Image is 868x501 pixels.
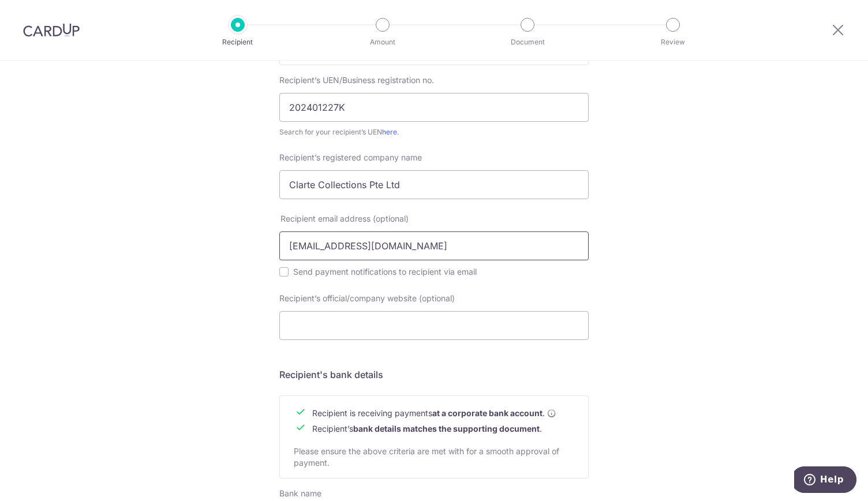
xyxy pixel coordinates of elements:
[485,36,570,48] p: Document
[312,407,556,419] span: Recipient is receiving payments .
[26,8,50,18] span: Help
[353,424,540,433] b: bank details matches the supporting document
[279,126,589,138] div: Search for your recipient’s UEN .
[432,407,542,419] b: at a corporate bank account
[279,368,589,382] h5: Recipient's bank details
[279,152,422,162] span: Recipient’s registered company name
[195,36,280,48] p: Recipient
[279,488,321,499] label: Bank name
[23,23,80,37] img: CardUp
[294,446,559,468] span: Please ensure the above criteria are met with for a smooth approval of payment.
[279,293,455,304] label: Recipient’s official/company website (optional)
[312,424,542,433] span: Recipient’s .
[280,213,409,225] span: Recipient email address (optional)
[279,231,589,260] input: Enter email address
[293,265,589,279] label: Send payment notifications to recipient via email
[382,128,397,136] a: here
[279,75,434,85] span: Recipient’s UEN/Business registration no.
[340,36,425,48] p: Amount
[630,36,716,48] p: Review
[794,466,856,495] iframe: Opens a widget where you can find more information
